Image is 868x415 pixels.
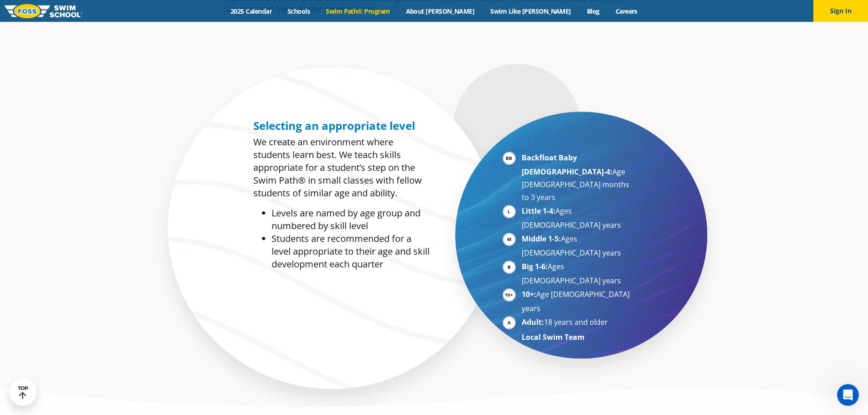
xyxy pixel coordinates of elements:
li: Ages [DEMOGRAPHIC_DATA] years [522,260,633,287]
a: Swim Path® Program [318,7,398,15]
li: Age [DEMOGRAPHIC_DATA] months to 3 years [522,151,633,204]
span: Selecting an appropriate level [253,118,415,133]
iframe: Intercom live chat [837,384,859,406]
li: Students are recommended for a level appropriate to their age and skill development each quarter [272,232,430,271]
li: 18 years and older [522,316,633,330]
p: We create an environment where students learn best. We teach skills appropriate for a student’s s... [253,136,430,200]
a: Careers [607,7,645,15]
img: FOSS Swim School Logo [5,4,82,18]
strong: Adult: [522,317,544,327]
li: Ages [DEMOGRAPHIC_DATA] years [522,232,633,259]
li: Levels are named by age group and numbered by skill level [272,207,430,232]
li: Age [DEMOGRAPHIC_DATA] years [522,288,633,315]
strong: Big 1-6: [522,261,548,272]
li: Ages [DEMOGRAPHIC_DATA] years [522,205,633,231]
strong: Local Swim Team [522,332,585,342]
strong: Middle 1-5: [522,234,561,244]
a: Schools [280,7,318,15]
a: 2025 Calendar [223,7,280,15]
a: Swim Like [PERSON_NAME] [483,7,579,15]
strong: Backfloat Baby [DEMOGRAPHIC_DATA]-4: [522,153,612,177]
div: TOP [18,385,28,400]
strong: 10+: [522,289,536,299]
a: About [PERSON_NAME] [398,7,483,15]
a: Blog [579,7,607,15]
strong: Little 1-4: [522,206,555,216]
